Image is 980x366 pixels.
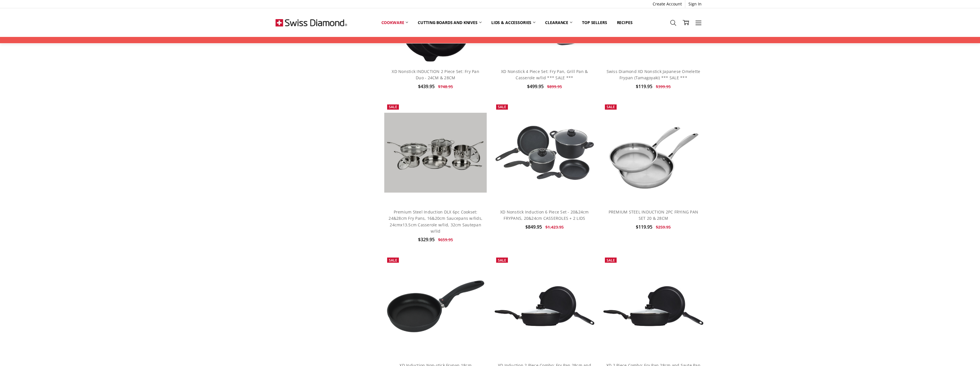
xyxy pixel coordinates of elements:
[500,209,589,221] a: XD Nonstick Induction 6 Piece Set - 20&24cm FRYPANS, 20&24cm CASSEROLES + 2 LIDS
[413,16,486,29] a: Cutting boards and knives
[276,8,347,37] img: Free Shipping On Every Order
[525,224,542,230] span: $849.95
[389,258,397,263] span: Sale
[392,69,479,80] a: XD Nonstick INDUCTION 2 Piece Set: Fry Pan Duo - 24CM & 28CM
[545,224,564,230] span: $1,423.95
[609,209,698,221] a: PREMIUM STEEL INDUCTION 2PC FRYING PAN SET 20 & 28CM
[493,102,596,204] a: XD Nonstick Induction 6 Piece Set - 20&24cm FRYPANS, 20&24cm CASSEROLES + 2 LIDS
[418,236,435,243] span: $329.95
[540,16,577,29] a: Clearance
[547,84,562,89] span: $899.95
[384,277,487,335] img: XD Induction Non-stick Frypan 18cm
[389,104,397,109] span: Sale
[498,258,506,263] span: Sale
[656,224,671,230] span: $259.95
[501,69,588,80] a: XD Nonstick 4 Piece Set: Fry Pan, Grill Pan & Casserole w/lid *** SALE ***
[384,102,487,204] a: Premium Steel DLX 6 pc cookware set; PSLASET06
[384,255,487,357] a: XD Induction Non-stick Frypan 18cm
[612,16,638,29] a: Recipes
[636,83,652,90] span: $119.95
[493,284,596,328] img: XD Induction 2 Piece Combo: Fry Pan 28cm and Saute Pan 28cm + 28cm lid
[389,209,482,234] a: Premium Steel Induction DLX 6pc Cookset: 24&28cm Fry Pans, 16&20cm Saucepans w/lids, 24cmx13.5cm ...
[636,224,652,230] span: $119.95
[438,237,453,242] span: $659.95
[438,84,453,89] span: $748.95
[577,16,612,29] a: Top Sellers
[486,16,540,29] a: Lids & Accessories
[602,102,704,204] img: PREMIUM STEEL INDUCTION 2PC FRYING PAN SET 20 & 28CM
[498,104,506,109] span: Sale
[602,284,704,328] img: XD 2 Piece Combo: Fry Pan 28cm and Saute Pan 28cm + 28cm lid
[527,83,544,90] span: $499.95
[384,113,487,193] img: Premium Steel DLX 6 pc cookware set; PSLASET06
[418,83,435,90] span: $439.95
[607,69,700,80] a: Swiss Diamond XD Nonstick Japanese Omelette Frypan (Tamagoyaki) *** SALE ***
[377,16,413,29] a: Cookware
[493,255,596,357] a: XD Induction 2 Piece Combo: Fry Pan 28cm and Saute Pan 28cm + 28cm lid
[493,124,596,181] img: XD Nonstick Induction 6 Piece Set - 20&24cm FRYPANS, 20&24cm CASSEROLES + 2 LIDS
[602,255,704,357] a: XD 2 Piece Combo: Fry Pan 28cm and Saute Pan 28cm + 28cm lid
[607,258,615,263] span: Sale
[607,104,615,109] span: Sale
[656,84,671,89] span: $399.95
